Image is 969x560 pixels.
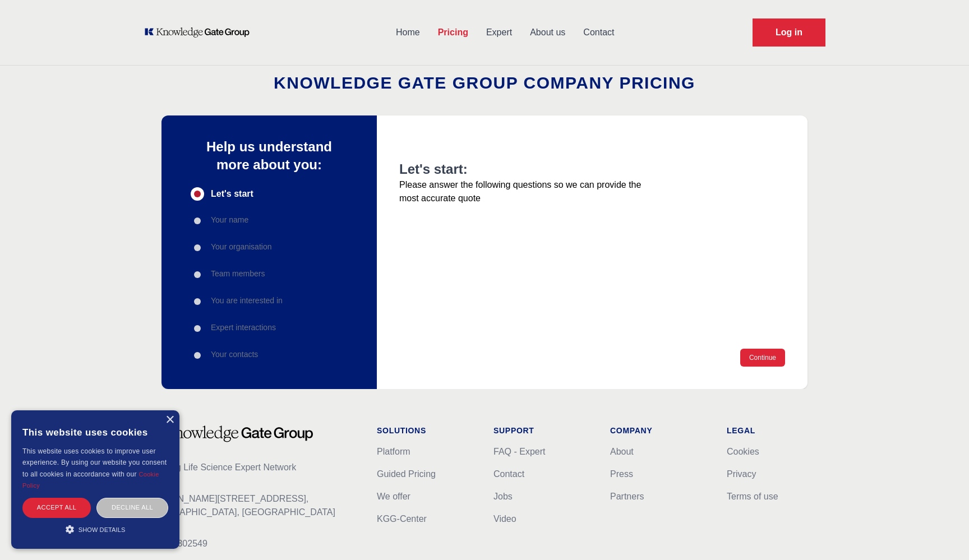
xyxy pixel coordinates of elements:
[610,469,633,479] a: Press
[22,498,91,517] div: Accept all
[377,469,436,479] a: Guided Pricing
[96,498,168,517] div: Decline all
[399,178,650,205] p: Please answer the following questions so we can provide the most accurate quote
[22,419,168,446] div: This website uses cookies
[399,160,650,178] h2: Let's start:
[521,18,574,47] a: About us
[79,526,126,533] span: Show details
[429,18,477,47] a: Pricing
[610,492,644,501] a: Partners
[22,471,159,489] a: Cookie Policy
[211,349,258,360] p: Your contacts
[144,461,359,474] p: - Leading Life Science Expert Network
[144,537,359,550] p: CVR: 40302549
[211,268,265,279] p: Team members
[377,514,427,524] a: KGG-Center
[610,447,634,456] a: About
[22,447,167,478] span: This website uses cookies to improve user experience. By using our website you consent to all coo...
[727,447,759,456] a: Cookies
[191,138,348,174] p: Help us understand more about you:
[191,187,348,362] div: Progress
[574,18,623,47] a: Contact
[753,18,825,47] a: Request Demo
[610,425,709,436] h1: Company
[377,492,410,501] a: We offer
[165,416,174,424] div: Close
[211,295,283,306] p: You are interested in
[144,492,359,519] p: [PERSON_NAME][STREET_ADDRESS], [GEOGRAPHIC_DATA], [GEOGRAPHIC_DATA]
[493,425,592,436] h1: Support
[493,469,524,479] a: Contact
[727,425,825,436] h1: Legal
[211,214,248,225] p: Your name
[727,469,756,479] a: Privacy
[387,18,429,47] a: Home
[144,27,257,38] a: KOL Knowledge Platform: Talk to Key External Experts (KEE)
[377,447,410,456] a: Platform
[211,187,253,201] span: Let's start
[377,425,476,436] h1: Solutions
[493,514,516,524] a: Video
[740,349,785,367] button: Continue
[22,524,168,535] div: Show details
[477,18,521,47] a: Expert
[727,492,778,501] a: Terms of use
[211,241,271,252] p: Your organisation
[913,506,969,560] iframe: Chat Widget
[493,447,545,456] a: FAQ - Expert
[211,322,276,333] p: Expert interactions
[493,492,513,501] a: Jobs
